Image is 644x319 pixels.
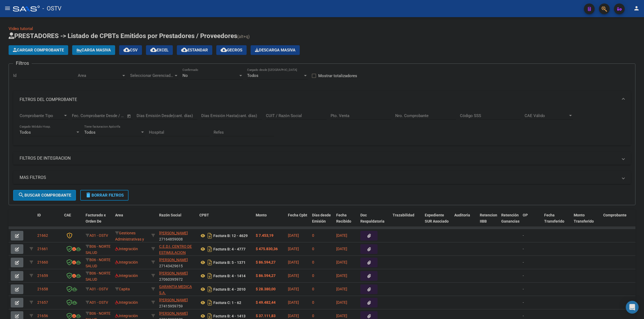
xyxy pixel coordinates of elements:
span: [DATE] [288,233,299,238]
span: 21661 [37,247,48,251]
span: Doc Respaldatoria [360,213,385,223]
button: Gecros [216,45,247,55]
div: 27164859008 [159,230,195,241]
span: [DATE] [288,273,299,278]
span: - [523,247,524,251]
span: [PERSON_NAME] [159,231,188,235]
strong: Factura B: 4 - 1414 [213,274,246,278]
span: OP [523,213,528,217]
datatable-header-cell: OP [521,209,542,233]
i: Descargar documento [206,258,213,267]
span: 21658 [37,287,48,291]
span: Area [78,73,121,78]
strong: $ 86.594,27 [256,260,276,264]
i: Descargar documento [206,245,213,253]
span: 21657 [37,300,48,305]
span: Retención Ganancias [501,213,519,223]
mat-icon: person [633,5,640,12]
span: Descarga Masiva [255,48,295,52]
span: EXCEL [150,48,169,52]
span: Fecha Cpbt [288,213,307,217]
datatable-header-cell: CAE [62,209,83,233]
input: Fecha inicio [72,113,94,118]
span: Monto [256,213,267,217]
div: 27415959759 [159,297,195,308]
span: Integración [115,314,138,318]
span: C.E.D.I. CENTRO DE ESTIMULACION DESARROLLO E INTEGRACION S.R.L. [159,244,194,267]
button: Cargar Comprobante [9,45,68,55]
mat-icon: cloud_download [181,47,188,53]
span: [DATE] [288,260,299,264]
mat-panel-title: FILTROS DEL COMPROBANTE [20,97,618,103]
span: 21656 [37,314,48,318]
span: [PERSON_NAME] [159,311,188,316]
span: - [523,260,524,264]
span: [PERSON_NAME] [159,258,188,262]
span: Gestiones Administrativas y Otros [115,231,144,247]
span: - [523,314,524,318]
button: Estandar [177,45,212,55]
span: Integración [115,273,138,278]
datatable-header-cell: Fecha Cpbt [286,209,310,233]
button: Borrar Filtros [80,190,129,201]
app-download-masive: Descarga masiva de comprobantes (adjuntos) [251,45,300,55]
button: CSV [119,45,142,55]
span: CSV [123,48,138,52]
span: Monto Transferido [574,213,594,223]
span: GARANTIA MEDICA S.A. [159,284,192,295]
span: (alt+q) [237,34,250,39]
button: Open calendar [126,113,132,119]
span: CPBT [199,213,209,217]
mat-icon: delete [85,192,92,198]
span: Cargar Comprobante [13,48,64,52]
mat-panel-title: MAS FILTROS [20,175,618,181]
strong: Factura B: 4 - 1413 [213,314,246,318]
i: Descargar documento [206,298,213,307]
span: Mostrar totalizadores [318,73,357,79]
strong: Factura C: 1 - 62 [213,301,241,305]
datatable-header-cell: Fecha Transferido [542,209,572,233]
span: 0 [312,300,314,305]
mat-icon: cloud_download [150,47,157,53]
datatable-header-cell: Auditoria [452,209,478,233]
span: A01 - OSTV [89,287,108,291]
span: [DATE] [336,273,347,278]
span: [DATE] [288,314,299,318]
span: Días desde Emisión [312,213,331,223]
span: Trazabilidad [393,213,414,217]
span: 21662 [37,233,48,238]
div: 27060395972 [159,270,195,282]
span: [DATE] [288,287,299,291]
span: Seleccionar Gerenciador [130,73,174,78]
span: Area [115,213,123,217]
span: Comprobante [603,213,627,217]
span: Gecros [221,48,242,52]
i: Descargar documento [206,285,213,294]
span: Fecha Transferido [544,213,564,223]
datatable-header-cell: Monto [254,209,286,233]
datatable-header-cell: Días desde Emisión [310,209,334,233]
mat-icon: cloud_download [221,47,227,53]
datatable-header-cell: Expediente SUR Asociado [423,209,452,233]
span: CAE [64,213,71,217]
input: Fecha fin [98,113,125,118]
span: Auditoria [454,213,470,217]
mat-icon: search [18,192,24,198]
span: 0 [312,260,314,264]
mat-expansion-panel-header: FILTROS DE INTEGRACION [13,152,631,165]
span: [DATE] [336,260,347,264]
div: 30708074949 [159,284,195,295]
strong: $ 37.111,83 [256,314,276,318]
span: [DATE] [336,314,347,318]
a: Video tutorial [9,26,33,31]
span: ID [37,213,41,217]
mat-expansion-panel-header: MAS FILTROS [13,171,631,184]
strong: Factura B: 5 - 1371 [213,260,246,265]
span: PRESTADORES -> Listado de CPBTs Emitidos por Prestadores / Proveedores [9,32,237,40]
button: EXCEL [146,45,173,55]
strong: Factura B: 4 - 4777 [213,247,246,251]
span: B06 - NORTE SALUD [86,258,111,268]
span: 21660 [37,260,48,264]
span: 0 [312,287,314,291]
span: Fecha Recibido [336,213,351,223]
